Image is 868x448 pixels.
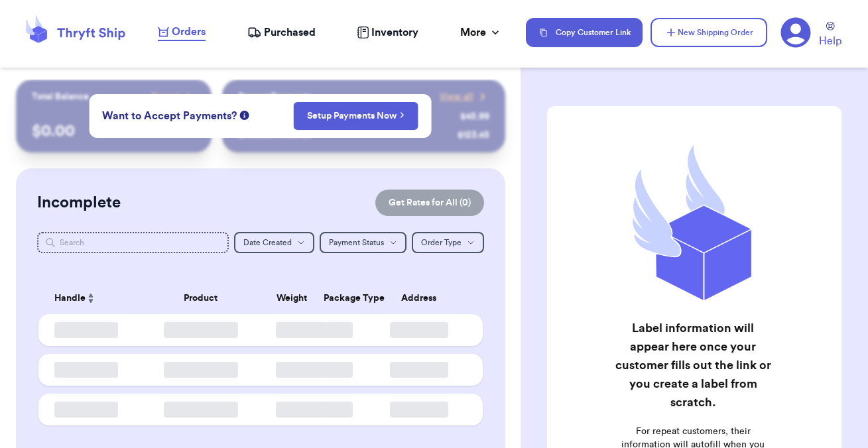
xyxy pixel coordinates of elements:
a: Setup Payments Now [307,109,404,123]
a: Purchased [247,25,316,40]
h2: Label information will appear here once your customer fills out the link or you create a label fr... [612,319,775,412]
p: $ 0.00 [32,121,196,142]
button: Date Created [234,232,314,253]
button: Get Rates for All (0) [375,190,484,216]
th: Package Type [316,282,363,314]
button: New Shipping Order [651,18,767,47]
span: Want to Accept Payments? [102,108,237,124]
span: View all [440,90,473,103]
a: Inventory [357,25,418,40]
button: Sort ascending [86,290,96,306]
span: Date Created [243,239,292,247]
span: Help [819,33,841,49]
div: $ 123.45 [458,129,489,142]
span: Orders [172,24,206,40]
p: Total Balance [32,90,89,103]
div: More [460,25,502,40]
button: Payment Status [320,232,406,253]
th: Product [134,282,268,314]
button: Copy Customer Link [526,18,643,47]
span: Order Type [421,239,462,247]
span: Purchased [264,25,316,40]
th: Weight [268,282,316,314]
button: Setup Payments Now [293,102,418,130]
a: Payout [151,90,196,103]
th: Address [363,282,483,314]
a: View all [440,90,489,103]
span: Inventory [371,25,418,40]
div: $ 45.99 [460,110,489,123]
span: Payout [151,90,180,103]
span: Payment Status [329,239,384,247]
h2: Incomplete [37,192,121,213]
input: Search [37,232,229,253]
a: Orders [158,24,206,41]
button: Order Type [412,232,484,253]
span: Handle [54,292,86,306]
a: Help [819,22,841,49]
p: Recent Payments [238,90,312,103]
